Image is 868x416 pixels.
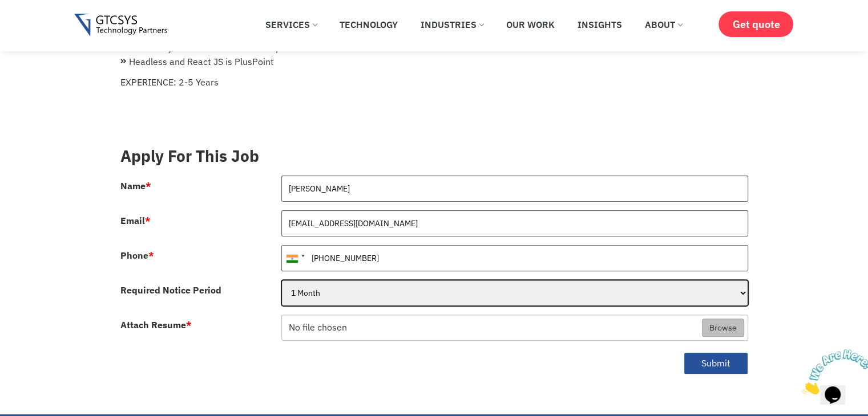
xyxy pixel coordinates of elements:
[684,352,748,374] button: Submit
[120,75,748,89] p: EXPERIENCE: 2-5 Years
[282,246,308,271] div: India (भारत): +91
[74,14,167,37] img: Gtcsys logo
[120,55,748,68] li: Headless and React JS is PlusPoint
[732,18,780,30] span: Get quote
[120,251,154,260] label: Phone
[120,216,151,225] label: Email
[120,286,221,295] label: Required Notice Period
[5,5,75,50] img: Chat attention grabber
[331,12,406,37] a: Technology
[120,320,192,329] label: Attach Resume
[120,181,151,190] label: Name
[636,12,691,37] a: About
[281,245,748,271] input: 081234 56789
[498,12,563,37] a: Our Work
[412,12,492,37] a: Industries
[257,12,325,37] a: Services
[569,12,631,37] a: Insights
[120,146,748,166] h3: Apply For This Job
[797,345,868,399] iframe: chat widget
[718,11,793,37] a: Get quote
